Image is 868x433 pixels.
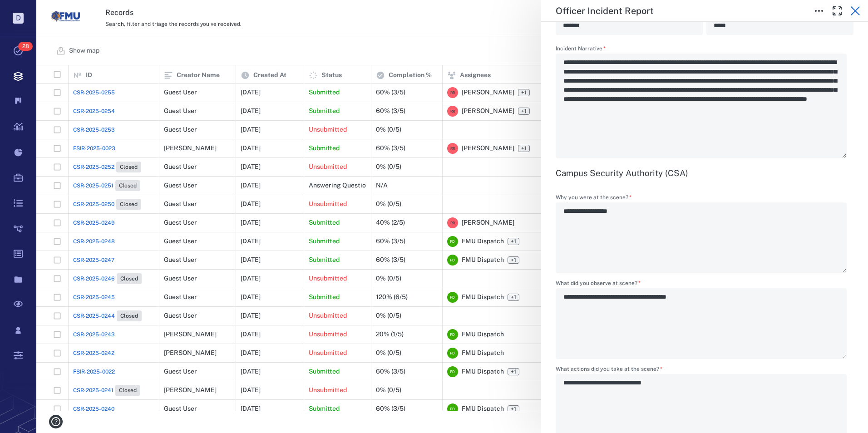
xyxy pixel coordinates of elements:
[18,42,33,51] span: 28
[556,280,853,288] label: What did you observe at scene?
[846,2,864,20] button: Close
[556,167,853,178] h3: Campus Security Authority (CSA)
[810,2,828,20] button: Toggle to Edit Boxes
[7,7,290,15] body: Rich Text Area. Press ALT-0 for help.
[556,5,654,17] h5: Officer Incident Report
[556,366,853,374] label: What actions did you take at the scene?
[13,13,24,24] p: D
[828,2,846,20] button: Toggle Fullscreen
[556,195,853,202] label: Why you were at the scene?
[556,46,853,54] label: Incident Narrative
[20,6,39,15] span: Help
